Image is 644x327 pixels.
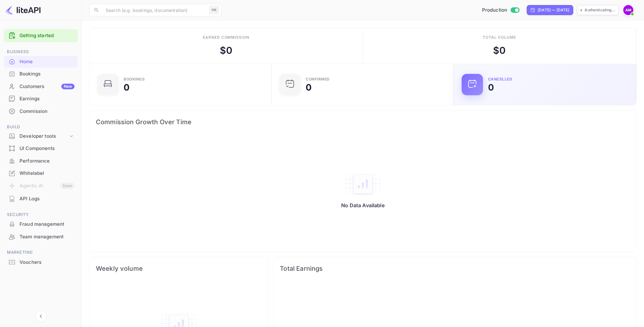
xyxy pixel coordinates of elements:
[102,4,207,16] input: Search (e.g. bookings, documentation)
[19,145,75,152] div: UI Components
[4,142,78,155] div: UI Components
[4,231,78,242] a: Team management
[4,68,78,80] div: Bookings
[19,158,75,165] div: Performance
[306,77,330,81] div: Confirmed
[482,7,508,14] span: Production
[19,133,68,140] div: Developer tools
[280,263,630,274] span: Total Earnings
[19,83,75,90] div: Customers
[4,249,78,256] span: Marketing
[96,117,630,127] span: Commission Growth Over Time
[203,35,249,40] div: Earned commission
[4,155,78,167] a: Performance
[4,167,78,179] a: Whitelabel
[19,170,75,177] div: Whitelabel
[124,77,145,81] div: Bookings
[4,218,78,230] div: Fraud management
[19,58,75,65] div: Home
[19,70,75,78] div: Bookings
[4,124,78,130] span: Build
[19,233,75,241] div: Team management
[483,35,516,40] div: Total volume
[4,29,78,42] div: Getting started
[623,5,633,15] img: Ajanthan Mani
[4,218,78,230] a: Fraud management
[480,7,522,14] div: Switch to Sandbox mode
[4,256,78,269] div: Vouchers
[4,142,78,154] a: UI Components
[4,131,78,142] div: Developer tools
[19,95,75,103] div: Earnings
[35,311,47,322] button: Collapse navigation
[4,80,78,92] a: CustomersNew
[4,48,78,55] span: Business
[4,105,78,117] a: Commission
[19,259,75,266] div: Vouchers
[4,256,78,268] a: Vouchers
[538,7,569,13] div: [DATE] — [DATE]
[488,77,513,81] div: CANCELLED
[19,108,75,115] div: Commission
[19,195,75,202] div: API Logs
[4,155,78,167] div: Performance
[344,171,382,197] img: empty-state-table2.svg
[585,7,615,13] p: Authenticating...
[19,221,75,228] div: Fraud management
[4,193,78,205] div: API Logs
[527,5,573,15] div: Click to change the date range period
[4,56,78,67] a: Home
[493,43,506,58] div: $ 0
[220,43,232,58] div: $ 0
[4,211,78,218] span: Security
[488,83,494,92] div: 0
[19,32,75,39] a: Getting started
[341,202,385,208] p: No Data Available
[209,6,219,14] div: ⌘K
[96,263,262,274] span: Weekly volume
[4,93,78,104] a: Earnings
[4,167,78,180] div: Whitelabel
[61,84,75,89] div: New
[4,93,78,105] div: Earnings
[4,68,78,80] a: Bookings
[4,193,78,204] a: API Logs
[124,83,130,92] div: 0
[5,5,41,15] img: LiteAPI logo
[306,83,312,92] div: 0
